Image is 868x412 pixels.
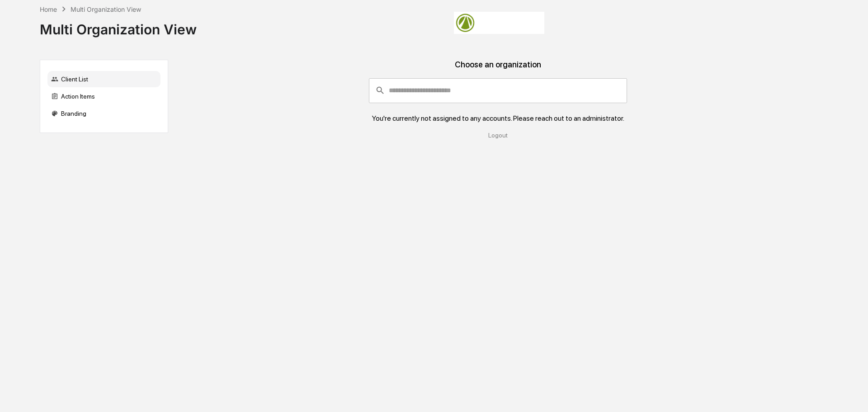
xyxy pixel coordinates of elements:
[175,60,821,78] div: Choose an organization
[71,5,141,13] div: Multi Organization View
[47,88,160,104] div: Action Items
[175,132,821,139] div: Logout
[40,5,57,13] div: Home
[372,114,624,123] div: You're currently not assigned to any accounts. Please reach out to an administrator.
[47,105,160,122] div: Branding
[40,14,197,38] div: Multi Organization View
[454,12,544,34] img: Advisors Excel - Staging
[369,78,627,103] div: consultant-dashboard__filter-organizations-search-bar
[47,71,160,87] div: Client List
